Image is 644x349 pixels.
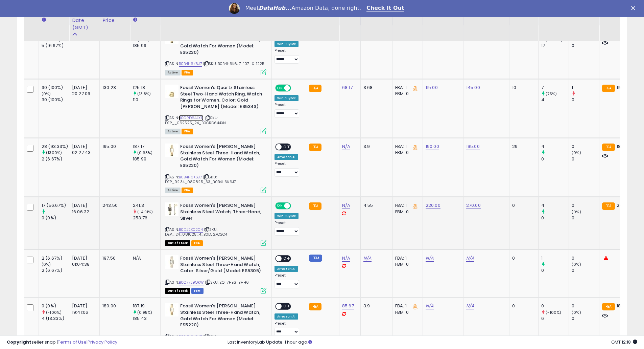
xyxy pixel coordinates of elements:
div: FBM: 0 [395,261,418,267]
div: 2 (6.67%) [42,156,69,162]
div: Amazon AI [275,266,298,272]
div: 17 (56.67%) [42,202,69,209]
div: 130.23 [102,85,125,91]
span: FBA [182,129,193,134]
div: 195.00 [102,144,125,150]
div: Close [631,6,638,10]
small: (-100%) [46,310,62,315]
a: Check It Out [366,5,404,12]
div: 5 (16.67%) [42,43,69,49]
div: 0 [512,303,533,309]
b: Fossil Women's [PERSON_NAME] Stainless Steel Three-Hand Watch, Gold Watch For Women (Model: ES5220) [180,303,262,330]
b: Fossil Women's [PERSON_NAME] Stainless Steel Three-Hand Watch, Color: Silver/Gold (Model: ES5305) [180,255,262,276]
div: ASIN: [165,144,266,192]
div: 187.19 [133,303,160,309]
div: 0 [572,215,599,221]
small: FBA [309,303,321,310]
div: 187.17 [133,144,160,150]
div: Preset: [275,221,301,236]
a: 220.00 [426,202,440,209]
div: 0 (0%) [42,303,69,309]
small: (0%) [572,310,581,315]
small: (0%) [42,91,51,96]
div: 30 (100%) [42,85,69,91]
span: 185.2 [617,143,627,150]
small: FBM [309,255,322,262]
div: 0 [572,255,599,261]
div: 180.00 [102,303,125,309]
div: Meet Amazon Data, done right. [245,5,361,12]
div: [DATE] 19:41:06 [72,303,94,315]
small: (0.63%) [137,150,152,155]
a: 195.00 [466,143,480,150]
img: 41HRdPP6miL._SL40_.jpg [165,202,178,216]
div: 125.18 [133,85,160,91]
small: FBA [309,85,321,92]
span: FBA [182,188,193,193]
a: B0CRD644XN [179,115,204,121]
small: FBA [309,144,321,151]
i: DataHub... [259,5,291,11]
small: (0.95%) [137,310,152,315]
span: | SKU: DEP_92.34_080825_33_B0B4H6K6J7 [165,174,236,184]
div: Preset: [275,48,301,64]
div: Preset: [275,273,301,288]
small: FBA [602,202,615,210]
div: ASIN: [165,255,266,293]
div: 3.9 [363,303,387,309]
div: 4 [541,144,569,150]
small: (0%) [572,262,581,267]
a: B0B4H6K6J7 [179,174,202,180]
span: | SKU: ZQ-7HEG-BHH6 [205,280,249,285]
span: 2025-10-7 12:18 GMT [611,339,637,345]
div: 0 [541,267,569,274]
b: Fossil Women's Quartz Stainless Steel Two-Hand Watch Ring, Watch Rings for Women, Color: Gold [PE... [180,85,262,111]
small: FBA [309,202,321,210]
div: Amazon AI [275,154,298,160]
span: FBA [182,70,193,75]
div: 0 [572,202,599,209]
div: 0 [572,97,599,103]
div: 1 [541,255,569,261]
b: Fossil Women's [PERSON_NAME] Stainless Steel Watch, Three-Hand, Silver [180,202,262,223]
div: 4.55 [363,202,387,209]
div: FBA: 1 [395,85,418,91]
span: ON [276,85,284,91]
a: Privacy Policy [88,339,117,345]
b: Fossil Women's [PERSON_NAME] Stainless Steel Three-Hand Watch, Gold Watch For Women (Model: ES5220) [180,30,262,57]
a: 85.67 [342,303,354,309]
span: FBM [191,288,204,294]
small: Days In Stock. [42,17,46,23]
small: FBA [602,144,615,151]
a: B0DJ2XC2C4 [179,227,203,233]
div: FBA: 1 [395,255,418,261]
small: (0%) [42,262,51,267]
div: N/A [133,255,155,261]
div: [DATE] 01:04:38 [72,255,94,267]
a: N/A [342,202,350,209]
img: 31G9UaVwOlL._SL40_.jpg [165,85,178,98]
div: Amazon AI [275,313,298,320]
a: N/A [363,255,372,262]
span: ON [276,203,284,209]
a: N/A [426,303,434,309]
span: | SKU: DEP__062525_24_B0CRD644XN [165,115,226,125]
div: 0 [572,144,599,150]
span: 115.31 [617,84,627,91]
div: seller snap | | [7,339,117,346]
span: 243.5 [617,202,629,209]
div: FBM: 0 [395,150,418,156]
div: 0 [541,303,569,309]
small: (0%) [572,209,581,215]
div: FBM: 0 [395,91,418,97]
div: [DATE] 16:06:32 [72,202,94,215]
div: 243.50 [102,202,125,209]
div: [DATE] 02:27:43 [72,144,94,156]
div: 0 [572,43,599,49]
div: 17 [541,43,569,49]
small: (-4.91%) [137,209,153,215]
img: Profile image for Georgie [229,3,240,14]
div: ASIN: [165,30,266,74]
span: OFF [282,144,292,150]
img: 31H-lqwer0L._SL40_.jpg [165,144,178,157]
